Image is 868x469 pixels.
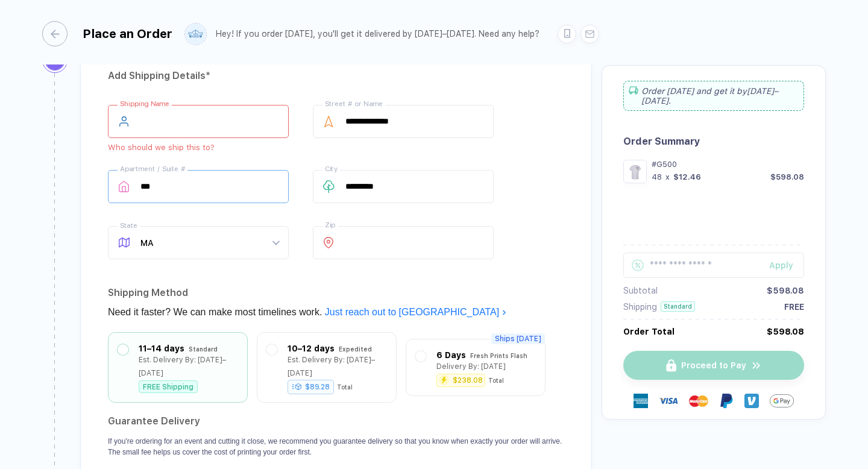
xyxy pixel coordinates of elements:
div: FREE Shipping [139,380,198,393]
img: Paypal [719,394,734,408]
div: Subtotal [623,286,658,295]
div: 6 Days [436,348,466,362]
div: Add Shipping Details [108,66,564,86]
div: $238.08 [453,377,483,384]
div: Delivery By: [DATE] [436,360,506,373]
div: 10–12 days ExpeditedEst. Delivery By: [DATE]–[DATE]$89.28Total [266,342,387,393]
div: #G500 [652,160,804,169]
p: If you're ordering for an event and cutting it close, we recommend you guarantee delivery so that... [108,436,564,458]
div: Total [337,383,353,391]
img: user profile [185,24,206,45]
div: Total [488,377,504,384]
img: express [634,394,648,408]
div: Order Summary [623,136,804,147]
div: $12.46 [673,172,701,181]
img: master-card [689,391,708,411]
div: x [664,172,671,181]
div: Apply [769,260,804,270]
div: 48 [652,172,662,181]
a: Just reach out to [GEOGRAPHIC_DATA] [325,307,507,317]
div: $598.08 [767,286,804,295]
div: Who should we ship this to? [108,143,289,152]
h2: Guarantee Delivery [108,412,564,431]
img: GPay [770,389,794,413]
div: Shipping [623,302,657,312]
div: 6 Days Fresh Prints FlashDelivery By: [DATE]$238.08Total [415,348,536,386]
div: Fresh Prints Flash [470,349,527,362]
img: visa [659,391,678,411]
div: Need it faster? We can make most timelines work. [108,303,564,322]
div: FREE [784,302,804,312]
img: 1859ffad-90a4-47e8-afc5-1393ca3676f8_nt_front_1758505825236.jpg [626,163,644,180]
div: Order [DATE] and get it by [DATE]–[DATE] . [623,81,804,111]
div: $598.08 [767,327,804,336]
span: MA [140,227,279,259]
div: Standard [661,301,695,312]
div: Expedited [339,342,372,356]
div: Est. Delivery By: [DATE]–[DATE] [288,353,387,380]
div: 11–14 days StandardEst. Delivery By: [DATE]–[DATE]FREE Shipping [118,342,238,393]
div: Hey! If you order [DATE], you'll get it delivered by [DATE]–[DATE]. Need any help? [216,29,539,39]
button: Apply [754,253,804,278]
div: $89.28 [288,380,334,394]
div: Est. Delivery By: [DATE]–[DATE] [139,353,238,380]
div: Order Total [623,327,675,336]
div: 11–14 days [139,342,184,355]
div: 10–12 days [288,342,335,355]
span: Ships [DATE] [491,333,545,344]
div: Place an Order [83,27,172,41]
img: Venmo [744,394,759,408]
div: Shipping Method [108,283,564,303]
div: Standard [189,342,218,356]
div: $598.08 [770,172,804,181]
